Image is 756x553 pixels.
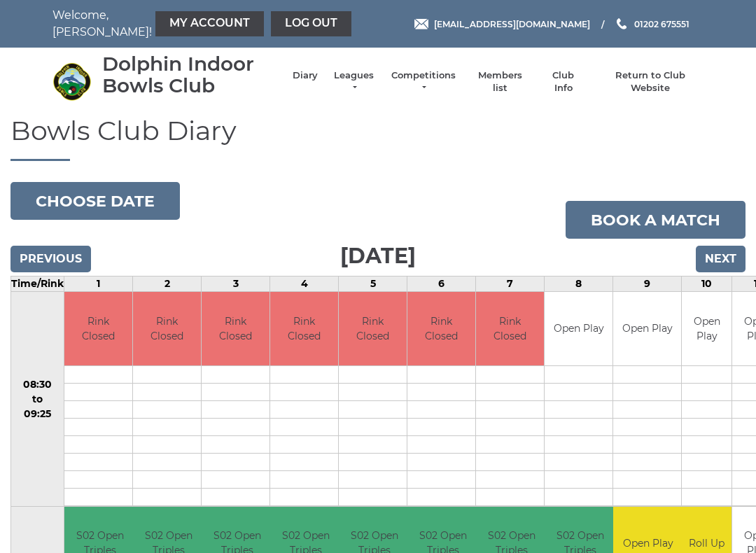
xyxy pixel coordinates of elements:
[434,18,590,29] span: [EMAIL_ADDRESS][DOMAIN_NAME]
[470,69,528,94] a: Members list
[155,11,264,36] a: My Account
[407,292,475,365] td: Rink Closed
[10,116,745,162] h1: Bowls Club Diary
[613,292,681,365] td: Open Play
[339,276,407,292] td: 5
[414,17,590,31] a: Email [EMAIL_ADDRESS][DOMAIN_NAME]
[476,292,544,365] td: Rink Closed
[11,276,64,292] td: Time/Rink
[10,182,180,220] button: Choose date
[133,292,201,365] td: Rink Closed
[543,69,584,94] a: Club Info
[617,18,626,29] img: Phone us
[682,276,732,292] td: 10
[102,53,279,97] div: Dolphin Indoor Bowls Club
[414,19,428,29] img: Email
[545,276,613,292] td: 8
[270,292,338,365] td: Rink Closed
[10,246,91,272] input: Previous
[339,292,407,365] td: Rink Closed
[202,276,270,292] td: 3
[64,292,132,365] td: Rink Closed
[634,18,689,29] span: 01202 675551
[407,276,476,292] td: 6
[613,276,682,292] td: 9
[615,17,689,31] a: Phone us 01202 675551
[202,292,269,365] td: Rink Closed
[11,292,64,507] td: 08:30 to 09:25
[332,69,376,94] a: Leagues
[390,69,457,94] a: Competitions
[133,276,202,292] td: 2
[64,276,133,292] td: 1
[566,201,745,239] a: Book a match
[682,292,731,365] td: Open Play
[545,292,612,365] td: Open Play
[598,69,703,94] a: Return to Club Website
[476,276,545,292] td: 7
[293,69,318,82] a: Diary
[52,7,311,41] nav: Welcome, [PERSON_NAME]!
[52,62,91,101] img: Dolphin Indoor Bowls Club
[270,276,339,292] td: 4
[696,246,745,272] input: Next
[271,11,351,36] a: Log out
